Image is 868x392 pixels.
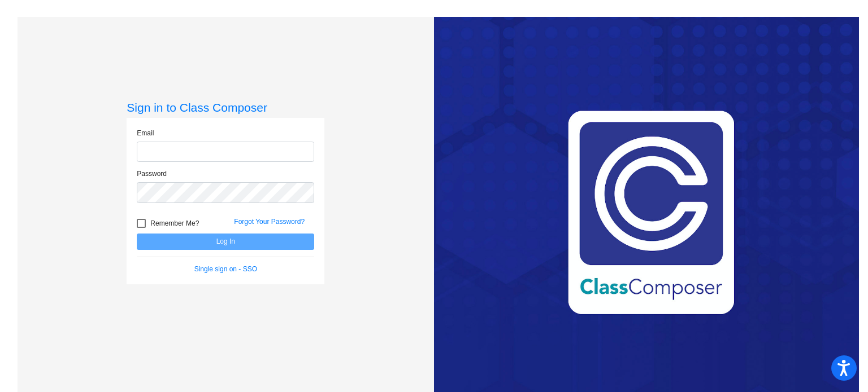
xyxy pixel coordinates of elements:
[137,169,167,179] label: Password
[194,265,257,273] a: Single sign on - SSO
[137,234,314,250] button: Log In
[127,100,324,114] h3: Sign in to Class Composer
[150,217,199,230] span: Remember Me?
[137,128,154,138] label: Email
[234,218,305,226] a: Forgot Your Password?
